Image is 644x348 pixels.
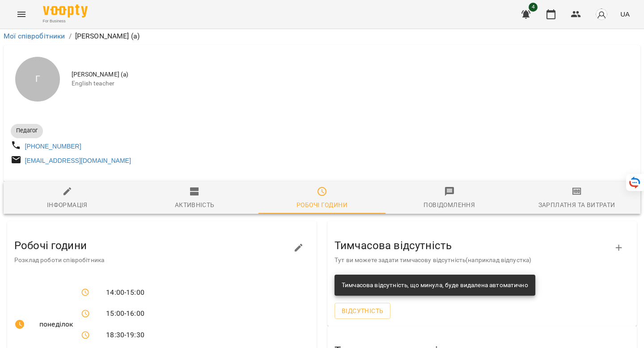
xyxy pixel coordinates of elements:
[4,32,65,40] a: Мої співробітники
[620,9,630,19] span: UA
[75,31,140,42] p: [PERSON_NAME] (а)
[529,3,538,12] span: 4
[15,57,60,102] div: Г
[14,256,295,265] p: Розклад роботи співробітника
[14,240,295,251] h3: Робочі години
[4,31,640,42] nav: breadcrumb
[69,31,72,42] li: /
[617,6,633,22] button: UA
[43,18,88,24] span: For Business
[335,240,615,251] h3: Тимчасова відсутність
[72,70,633,79] span: [PERSON_NAME] (а)
[43,4,88,17] img: Voopty Logo
[424,199,475,210] div: Повідомлення
[335,256,615,265] p: Тут ви можете задати тимчасову відсутність(наприклад відпустка)
[25,143,81,150] a: [PHONE_NUMBER]
[25,157,131,164] a: [EMAIL_ADDRESS][DOMAIN_NAME]
[342,306,383,316] span: Відсутність
[106,287,144,298] span: 14:00 - 15:00
[39,319,67,330] span: понеділок
[106,308,144,319] span: 15:00 - 16:00
[11,4,32,25] button: Menu
[175,199,215,210] div: Активність
[297,199,347,210] div: Робочі години
[11,127,43,135] span: Педагог
[106,330,144,340] span: 18:30 - 19:30
[335,303,390,319] button: Відсутність
[595,8,608,21] img: avatar_s.png
[342,277,528,293] div: Тимчасова відсутність, що минула, буде видалена автоматично
[538,199,615,210] div: Зарплатня та Витрати
[47,199,88,210] div: Інформація
[72,79,633,88] span: English teacher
